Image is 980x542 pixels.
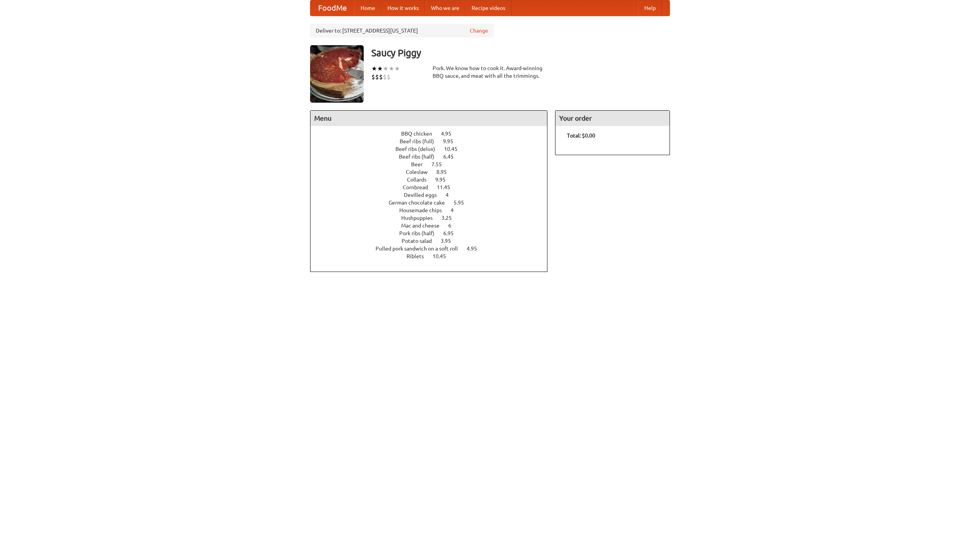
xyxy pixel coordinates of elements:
span: 8.95 [436,169,454,175]
span: Pork ribs (half) [399,230,442,236]
span: 3.25 [441,215,459,221]
span: 9.95 [443,138,461,144]
span: Pulled pork sandwich on a soft roll [376,246,465,252]
a: Who we are [425,0,465,16]
img: angular.jpg [310,45,364,103]
li: $ [375,73,379,81]
a: Beef ribs (full) 9.95 [400,138,467,144]
a: Mac and cheese 6 [401,223,465,229]
a: Collards 9.95 [407,177,460,183]
span: Cornbread [403,184,436,190]
li: ★ [377,64,383,73]
a: BBQ chicken 4.95 [401,131,465,137]
span: 6.45 [443,154,461,160]
a: Home [354,0,381,16]
b: Total: $0.00 [567,133,595,139]
span: 10.45 [444,146,465,152]
span: BBQ chicken [401,131,440,137]
a: Riblets 10.45 [407,253,460,259]
a: Potato salad 3.95 [402,238,465,244]
span: 5.95 [454,200,472,206]
span: Devilled eggs [404,192,444,198]
a: Pork ribs (half) 6.95 [399,230,468,236]
span: 4 [446,192,456,198]
span: 3.95 [441,238,459,244]
span: 7.55 [431,161,449,167]
span: 4.95 [467,246,485,252]
li: $ [387,73,390,81]
span: Beef ribs (full) [400,138,442,144]
span: Mac and cheese [401,223,447,229]
h4: Menu [310,111,547,126]
a: FoodMe [310,0,354,16]
a: Hushpuppies 3.25 [401,215,466,221]
span: Beef ribs (delux) [395,146,443,152]
a: Change [470,27,488,34]
li: ★ [389,64,394,73]
li: $ [383,73,387,81]
div: Deliver to: [STREET_ADDRESS][US_STATE] [310,24,494,38]
span: 6.95 [443,230,461,236]
span: Hushpuppies [401,215,440,221]
span: Beef ribs (half) [399,154,442,160]
li: $ [371,73,375,81]
div: Pork. We know how to cook it. Award-winning BBQ sauce, and meat with all the trimmings. [433,64,547,80]
span: Beer [411,161,430,167]
a: Housemade chips 4 [399,207,468,213]
a: Coleslaw 8.95 [406,169,461,175]
span: Coleslaw [406,169,435,175]
span: Potato salad [402,238,439,244]
h4: Your order [555,111,670,126]
a: Recipe videos [465,0,511,16]
span: Riblets [407,253,431,259]
li: ★ [394,64,400,73]
h3: Saucy Piggy [371,45,670,61]
a: Cornbread 11.45 [403,184,464,190]
li: $ [379,73,383,81]
a: German chocolate cake 5.95 [389,200,478,206]
a: Pulled pork sandwich on a soft roll 4.95 [376,246,491,252]
li: ★ [371,64,377,73]
span: 11.45 [437,184,458,190]
span: Collards [407,177,434,183]
span: 4.95 [441,131,459,137]
span: 6 [448,223,459,229]
a: Beef ribs (half) 6.45 [399,154,468,160]
a: How it works [381,0,425,16]
li: ★ [383,64,389,73]
span: Housemade chips [399,207,449,213]
a: Help [638,0,662,16]
a: Beef ribs (delux) 10.45 [395,146,472,152]
a: Beer 7.55 [411,161,456,167]
span: 10.45 [433,253,454,259]
span: 4 [451,207,461,213]
span: 9.95 [435,177,453,183]
a: Devilled eggs 4 [404,192,463,198]
span: German chocolate cake [389,200,452,206]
